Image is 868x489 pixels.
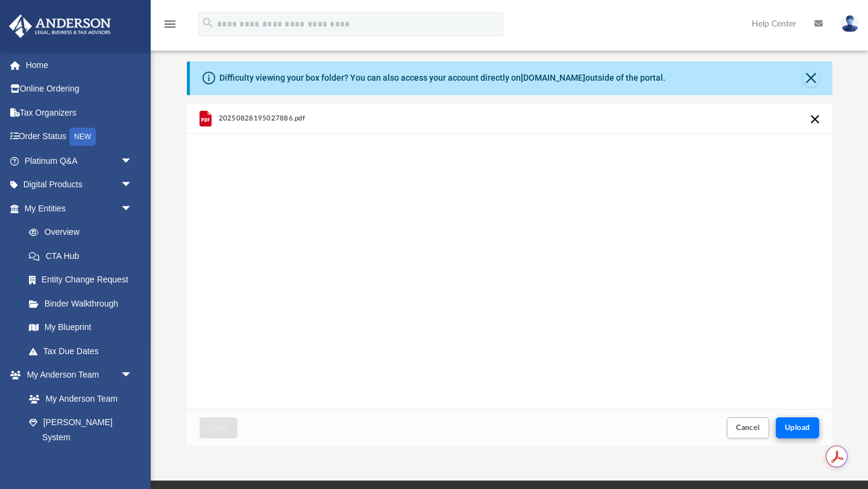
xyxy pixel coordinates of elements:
button: Close [803,70,820,87]
span: arrow_drop_down [121,149,145,173]
button: Cancel this upload [808,112,822,126]
a: Home [8,53,151,77]
img: User Pic [841,15,859,33]
div: Difficulty viewing your box folder? You can also access your account directly on outside of the p... [219,72,665,84]
a: Tax Organizers [8,101,151,125]
a: Digital Productsarrow_drop_down [8,173,151,197]
a: CTA Hub [17,244,151,268]
span: Close [209,424,228,431]
span: arrow_drop_down [121,196,145,221]
a: Online Ordering [8,77,151,101]
a: Platinum Q&Aarrow_drop_down [8,149,151,173]
span: arrow_drop_down [121,173,145,198]
a: My Anderson Teamarrow_drop_down [8,363,145,387]
a: menu [163,23,177,31]
a: Order StatusNEW [8,125,151,149]
button: Close [200,417,237,438]
i: search [201,16,215,30]
div: NEW [69,128,96,146]
button: Upload [776,417,819,438]
a: Binder Walkthrough [17,291,151,316]
div: grid [187,104,832,410]
div: Upload [187,104,832,446]
a: Overview [17,220,151,244]
button: Cancel [727,417,769,438]
span: arrow_drop_down [121,363,145,388]
img: Anderson Advisors Platinum Portal [5,14,115,38]
a: Tax Due Dates [17,339,151,363]
a: My Anderson Team [17,387,139,411]
a: [DOMAIN_NAME] [521,73,585,83]
a: [PERSON_NAME] System [17,411,145,449]
a: My Blueprint [17,316,145,340]
span: 20250828195027886.pdf [218,114,305,122]
a: Entity Change Request [17,268,151,292]
a: My Entitiesarrow_drop_down [8,196,151,220]
span: Cancel [736,424,760,431]
i: menu [163,17,177,31]
span: Upload [785,424,810,431]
